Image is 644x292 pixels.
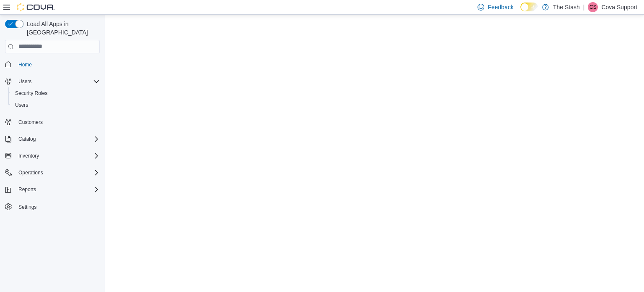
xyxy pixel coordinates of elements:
button: Home [2,58,103,71]
span: Home [15,59,100,70]
span: Dark Mode [520,11,521,12]
button: Users [8,99,103,111]
button: Customers [2,116,103,128]
p: Cova Support [601,2,637,12]
span: Settings [18,204,36,210]
a: Settings [15,202,40,212]
span: Security Roles [12,88,100,98]
span: Users [18,78,31,85]
span: CS [589,2,597,12]
span: Catalog [15,134,100,144]
button: Reports [15,184,39,195]
a: Customers [15,117,46,127]
button: Operations [2,167,103,179]
span: Inventory [18,153,39,159]
nav: Complex example [5,55,100,235]
span: Users [15,102,28,108]
span: Users [12,100,100,110]
span: Reports [15,184,100,195]
button: Catalog [2,133,103,145]
button: Reports [2,184,103,195]
a: Users [12,100,31,110]
span: Operations [18,169,43,176]
img: Cova [17,3,55,11]
button: Users [15,76,35,87]
p: | [583,2,585,12]
button: Catalog [15,134,39,144]
span: Reports [18,186,36,193]
button: Settings [2,200,103,213]
p: The Stash [553,2,580,12]
span: Catalog [18,136,36,142]
button: Inventory [2,150,103,162]
span: Security Roles [15,90,47,97]
button: Users [2,76,103,87]
span: Settings [15,201,100,212]
span: Home [18,61,32,68]
span: Users [15,76,100,87]
span: Feedback [488,3,513,11]
span: Customers [15,117,100,127]
a: Home [15,60,35,70]
button: Operations [15,168,47,178]
span: Operations [15,168,100,178]
span: Load All Apps in [GEOGRAPHIC_DATA] [23,20,100,37]
span: Customers [18,119,43,126]
a: Security Roles [12,88,51,98]
span: Inventory [15,151,100,161]
button: Inventory [15,151,42,161]
div: Cova Support [588,2,598,12]
input: Dark Mode [520,3,538,11]
button: Security Roles [8,87,103,99]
